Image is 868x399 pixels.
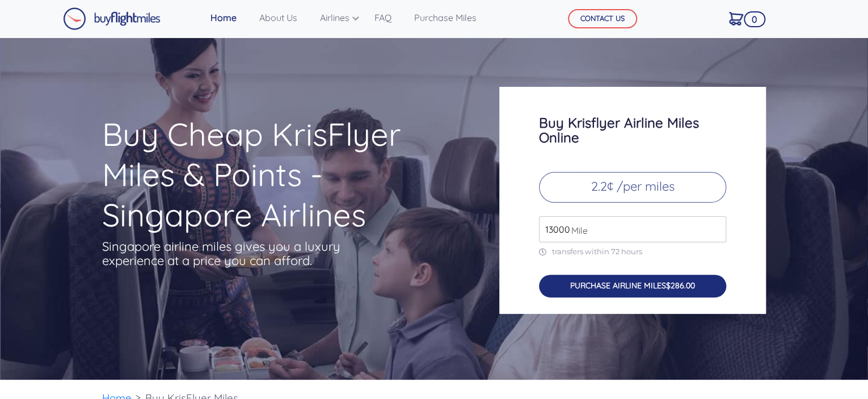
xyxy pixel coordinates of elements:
[370,6,396,29] a: FAQ
[539,115,726,145] h3: Buy Krisflyer Airline Miles Online
[568,9,637,28] button: CONTACT US
[63,7,161,30] img: Buy Flight Miles Logo
[63,5,161,33] a: Buy Flight Miles Logo
[539,275,726,298] button: PURCHASE AIRLINE MILES$286.00
[539,247,726,257] p: transfers within 72 hours
[666,280,695,291] span: $286.00
[724,6,748,30] a: 0
[102,114,455,235] h1: Buy Cheap KrisFlyer Miles & Points - Singapore Airlines
[315,6,356,29] a: Airlines
[102,240,357,268] p: Singapore airline miles gives you a luxury experience at a price you can afford.
[206,6,241,29] a: Home
[410,6,481,29] a: Purchase Miles
[744,11,765,27] span: 0
[729,12,743,26] img: Cart
[539,172,726,203] p: 2.2¢ /per miles
[255,6,302,29] a: About Us
[566,224,588,237] span: Mile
